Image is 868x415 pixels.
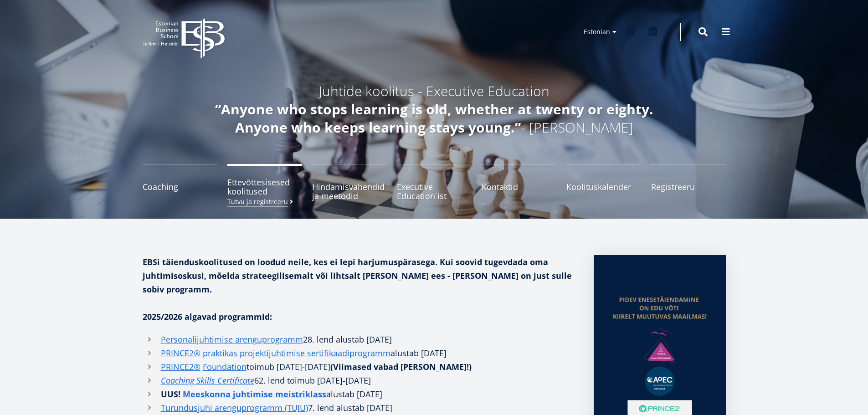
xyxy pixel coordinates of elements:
a: Koolituskalender [566,164,641,200]
a: Kontaktid [482,164,556,200]
h5: - [PERSON_NAME] [193,100,676,137]
li: toimub [DATE]-[DATE] [143,360,575,374]
a: Turundusjuhi arenguprogramm (TUJU) [161,401,308,415]
li: 7. lend alustab [DATE] [143,401,575,415]
a: Meeskonna juhtimise meistriklass [183,387,326,401]
a: Ettevõttesisesed koolitusedTutvu ja registreeru [227,164,302,200]
span: Ettevõttesisesed koolitused [227,178,302,196]
li: 62. lend toimub [DATE]-[DATE] [143,374,575,387]
em: Coaching Skills Certificate [161,375,254,386]
a: Coaching Skills Certificate [161,374,254,387]
strong: UUS! [161,389,180,400]
li: 28. lend alustab [DATE] [143,333,575,346]
a: Foundation [203,360,247,374]
a: Coaching [143,164,217,200]
span: Registreeru [651,182,726,191]
a: Executive Education´ist [397,164,472,200]
span: Koolituskalender [566,182,641,191]
span: Kontaktid [482,182,556,191]
span: Executive Education´ist [397,182,472,200]
a: PRINCE2® praktikas projektijuhtimise sertifikaadiprogramm [161,346,390,360]
a: ® [194,360,200,374]
strong: EBSi täienduskoolitused on loodud neile, kes ei lepi harjumuspärasega. Kui soovid tugevdada oma j... [143,256,572,295]
span: Hindamisvahendid ja meetodid [312,182,387,200]
h5: Juhtide koolitus - Executive Education [193,82,676,100]
strong: Meeskonna juhtimise meistriklass [183,389,326,400]
a: PRINCE2 [161,360,194,374]
em: “Anyone who stops learning is old, whether at twenty or eighty. Anyone who keeps learning stays y... [215,100,653,137]
strong: (Viimased vabad [PERSON_NAME]!) [330,361,472,372]
li: alustab [DATE] [143,387,575,401]
a: Facebook [621,23,639,41]
small: Tutvu ja registreeru [227,198,295,205]
span: Coaching [143,182,217,191]
a: Registreeru [651,164,726,200]
a: Linkedin [644,23,662,41]
strong: 2025/2026 algavad programmid: [143,311,272,322]
a: Personalijuhtimise arenguprogramm [161,333,303,346]
a: Hindamisvahendid ja meetodid [312,164,387,200]
li: alustab [DATE] [143,346,575,360]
